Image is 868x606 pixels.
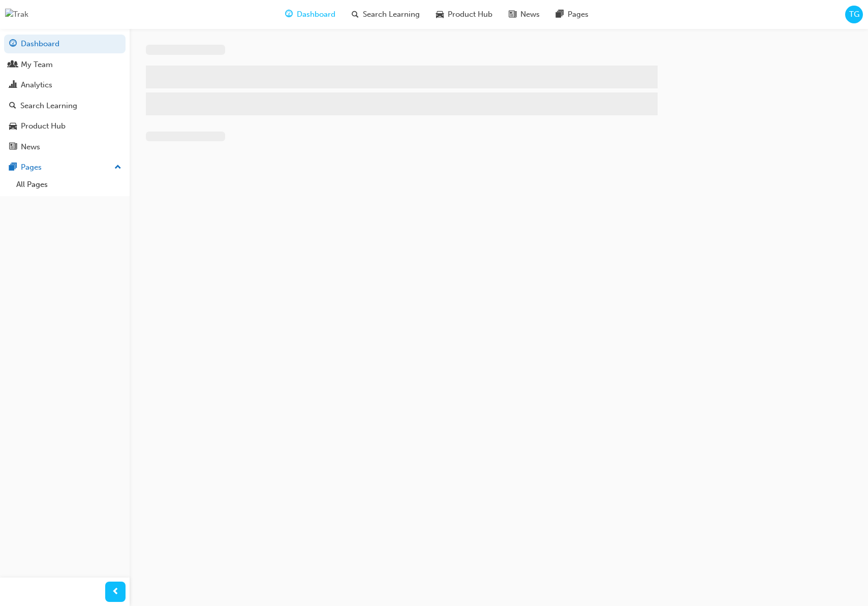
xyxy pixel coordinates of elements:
[12,177,126,193] a: All Pages
[20,100,77,112] div: Search Learning
[501,4,548,25] a: news-iconNews
[4,33,126,158] button: DashboardMy TeamAnalyticsSearch LearningProduct HubNews
[21,59,53,71] div: My Team
[428,4,501,25] a: car-iconProduct Hub
[556,8,564,21] span: pages-icon
[9,163,17,172] span: pages-icon
[5,9,28,20] img: Trak
[297,9,335,20] span: Dashboard
[363,9,420,20] span: Search Learning
[4,138,126,156] a: News
[9,143,17,152] span: news-icon
[849,9,859,20] span: TG
[114,161,121,174] span: up-icon
[4,97,126,115] a: Search Learning
[9,102,16,111] span: search-icon
[21,79,52,91] div: Analytics
[4,158,126,177] button: Pages
[520,9,540,20] span: News
[845,6,863,23] button: TG
[112,586,119,598] span: prev-icon
[9,40,17,49] span: guage-icon
[9,81,17,90] span: chart-icon
[344,4,428,25] a: search-iconSearch Learning
[9,122,17,131] span: car-icon
[509,8,516,21] span: news-icon
[21,162,42,173] div: Pages
[4,117,126,136] a: Product Hub
[568,9,588,20] span: Pages
[4,55,126,74] a: My Team
[4,35,126,53] a: Dashboard
[436,8,444,21] span: car-icon
[4,76,126,94] a: Analytics
[448,9,492,20] span: Product Hub
[21,120,66,132] div: Product Hub
[352,8,359,21] span: search-icon
[21,141,40,153] div: News
[285,8,293,21] span: guage-icon
[548,4,597,25] a: pages-iconPages
[9,60,17,70] span: people-icon
[277,4,344,25] a: guage-iconDashboard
